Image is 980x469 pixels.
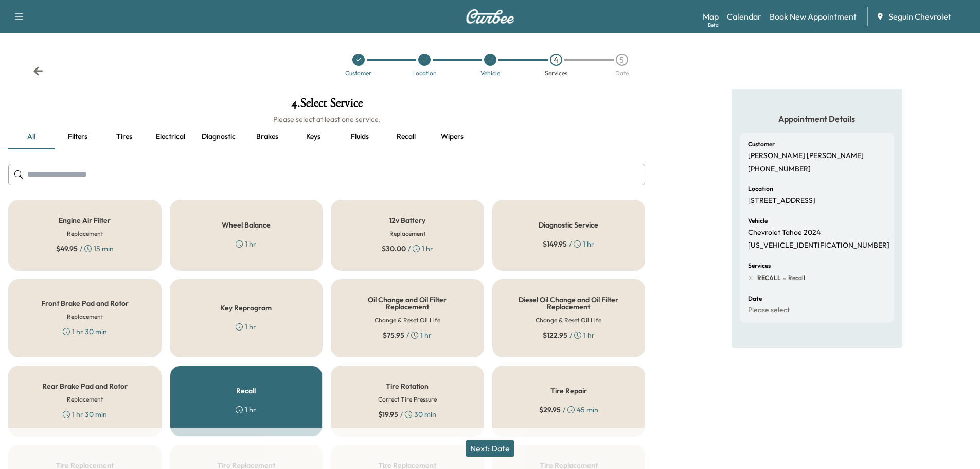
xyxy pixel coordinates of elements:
[382,244,433,254] div: / 1 hr
[63,326,107,337] div: 1 hr 30 min
[67,229,103,238] h6: Replacement
[748,218,768,224] h6: Vehicle
[748,141,775,147] h6: Customer
[67,395,103,404] h6: Replacement
[550,54,562,66] div: 4
[386,383,429,390] h5: Tire Rotation
[539,221,598,229] h5: Diagnostic Service
[727,10,761,23] a: Calendar
[382,244,406,254] span: $ 30.00
[383,330,432,340] div: / 1 hr
[348,296,467,310] h5: Oil Change and Oil Filter Replacement
[748,186,773,192] h6: Location
[67,312,103,321] h6: Replacement
[757,274,781,282] span: RECALL
[42,383,128,390] h5: Rear Brake Pad and Rotor
[545,70,567,76] div: Services
[236,322,256,332] div: 1 hr
[378,395,437,404] h6: Correct Tire Pressure
[336,125,383,149] button: Fluids
[383,125,429,149] button: Recall
[236,387,256,394] h5: Recall
[748,151,864,161] p: [PERSON_NAME] [PERSON_NAME]
[345,70,371,76] div: Customer
[383,330,404,340] span: $ 75.95
[412,70,437,76] div: Location
[539,405,598,415] div: / 45 min
[193,125,244,149] button: Diagnostic
[101,125,147,149] button: Tires
[740,113,894,125] h5: Appointment Details
[220,304,272,311] h5: Key Reprogram
[389,229,425,238] h6: Replacement
[389,217,425,224] h5: 12v Battery
[222,221,271,229] h5: Wheel Balance
[236,239,256,249] div: 1 hr
[429,125,475,149] button: Wipers
[59,217,111,224] h5: Engine Air Filter
[539,405,561,415] span: $ 29.95
[63,409,107,420] div: 1 hr 30 min
[708,21,719,29] div: Beta
[748,296,762,302] h6: Date
[888,10,951,23] span: Seguin Chevrolet
[543,239,567,249] span: $ 149.95
[378,409,398,420] span: $ 19.95
[748,306,790,315] p: Please select
[41,300,129,307] h5: Front Brake Pad and Rotor
[781,273,786,283] span: -
[8,97,645,114] h1: 4 . Select Service
[33,66,43,76] div: Back
[543,330,567,340] span: $ 122.95
[748,263,771,269] h6: Services
[244,125,290,149] button: Brakes
[8,125,55,149] button: all
[56,244,114,254] div: / 15 min
[56,244,78,254] span: $ 49.95
[55,125,101,149] button: Filters
[748,196,815,205] p: [STREET_ADDRESS]
[8,114,645,125] h6: Please select at least one service.
[147,125,193,149] button: Electrical
[770,10,857,23] a: Book New Appointment
[466,9,515,24] img: Curbee Logo
[480,70,500,76] div: Vehicle
[748,241,889,250] p: [US_VEHICLE_IDENTIFICATION_NUMBER]
[748,165,811,174] p: [PHONE_NUMBER]
[615,70,629,76] div: Date
[8,125,645,149] div: basic tabs example
[236,405,256,415] div: 1 hr
[536,316,601,325] h6: Change & Reset Oil Life
[543,330,595,340] div: / 1 hr
[375,316,440,325] h6: Change & Reset Oil Life
[543,239,594,249] div: / 1 hr
[748,228,821,237] p: Chevrolet Tahoe 2024
[703,10,719,23] a: MapBeta
[378,409,436,420] div: / 30 min
[616,54,628,66] div: 5
[466,440,514,457] button: Next: Date
[290,125,336,149] button: Keys
[509,296,629,310] h5: Diesel Oil Change and Oil Filter Replacement
[786,274,805,282] span: Recall
[550,387,587,394] h5: Tire Repair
